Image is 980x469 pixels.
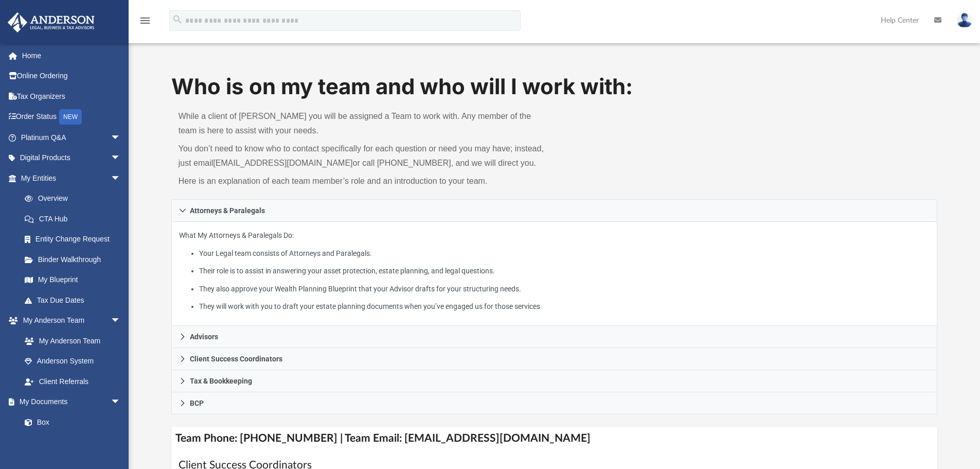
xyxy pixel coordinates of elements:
[14,209,136,229] a: CTA Hub
[199,283,930,296] li: They also approve your Wealth Planning Blueprint that your Advisor drafts for your structuring ne...
[111,127,131,148] span: arrow_drop_down
[59,109,82,125] div: NEW
[14,249,136,270] a: Binder Walkthrough
[5,12,98,32] img: Anderson Advisors Platinum Portal
[171,199,938,222] a: Attorneys & Paralegals
[190,333,218,340] span: Advisors
[179,174,547,188] p: Here is an explanation of each team member’s role and an introduction to your team.
[14,188,136,209] a: Overview
[171,326,938,348] a: Advisors
[179,142,547,170] p: You don’t need to know who to contact specifically for each question or need you may have; instea...
[14,351,131,372] a: Anderson System
[171,392,938,414] a: BCP
[139,14,151,27] i: menu
[14,270,131,290] a: My Blueprint
[171,348,938,370] a: Client Success Coordinators
[213,159,352,167] a: [EMAIL_ADDRESS][DOMAIN_NAME]
[14,371,131,392] a: Client Referrals
[171,370,938,392] a: Tax & Bookkeeping
[111,148,131,169] span: arrow_drop_down
[190,377,252,385] span: Tax & Bookkeeping
[7,86,136,107] a: Tax Organizers
[111,392,131,413] span: arrow_drop_down
[190,399,204,407] span: BCP
[171,427,938,450] h4: Team Phone: [PHONE_NUMBER] | Team Email: [EMAIL_ADDRESS][DOMAIN_NAME]
[111,310,131,332] span: arrow_drop_down
[199,265,930,277] li: Their role is to assist in answering your asset protection, estate planning, and legal questions.
[7,66,136,86] a: Online Ordering
[190,355,282,362] span: Client Success Coordinators
[199,300,930,313] li: They will work with you to draft your estate planning documents when you’ve engaged us for those ...
[171,222,938,326] div: Attorneys & Paralegals
[14,290,136,310] a: Tax Due Dates
[14,331,126,351] a: My Anderson Team
[179,109,547,138] p: While a client of [PERSON_NAME] you will be assigned a Team to work with. Any member of the team ...
[7,310,131,331] a: My Anderson Teamarrow_drop_down
[171,72,938,102] h1: Who is on my team and who will I work with:
[14,412,126,432] a: Box
[7,45,136,66] a: Home
[7,107,136,128] a: Order StatusNEW
[111,168,131,189] span: arrow_drop_down
[172,14,183,25] i: search
[7,168,136,188] a: My Entitiesarrow_drop_down
[199,247,930,260] li: Your Legal team consists of Attorneys and Paralegals.
[7,127,136,148] a: Platinum Q&Aarrow_drop_down
[139,20,151,27] a: menu
[957,13,972,28] img: User Pic
[179,229,930,313] p: What My Attorneys & Paralegals Do:
[7,392,131,412] a: My Documentsarrow_drop_down
[7,148,136,168] a: Digital Productsarrow_drop_down
[14,229,136,250] a: Entity Change Request
[14,432,131,453] a: Meeting Minutes
[190,207,265,214] span: Attorneys & Paralegals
